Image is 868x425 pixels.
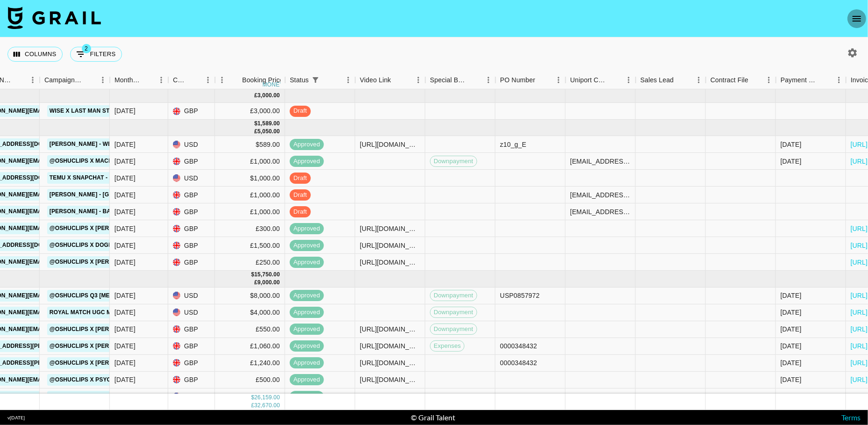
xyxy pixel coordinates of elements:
div: £3,000.00 [215,103,285,120]
div: lily.morgan@umusic.com [570,190,631,200]
button: Menu [762,73,776,87]
button: Menu [552,73,566,87]
button: Sort [188,73,201,86]
div: 1,589.00 [258,120,280,128]
span: Downpayment [430,308,477,317]
div: £1,000.00 [215,187,285,203]
div: £250.00 [215,254,285,271]
a: Temu X Snapchat - 2x Video Deal [47,172,155,184]
span: Downpayment [430,157,477,166]
div: https://www.tiktok.com/@oshuclips/video/7531379475716574486 [360,392,420,401]
div: z10_g_E [500,140,526,149]
div: $1,000.00 [215,170,285,187]
span: approved [290,258,324,267]
div: Video Link [355,71,425,89]
div: Contract File [706,71,776,89]
div: https://www.tiktok.com/@oshuclips/video/7526877306430770454?_d=secCgYIASAHKAESPgo8sXtECEZkM6CkGdD... [360,358,420,367]
div: £1,000.00 [215,153,285,170]
div: Payment Sent Date [776,71,846,89]
div: Sep '25 [115,106,136,115]
a: @oshuclips Q3 [MEDICAL_DATA] [47,290,150,302]
div: $589.00 [215,136,285,153]
div: Jul '25 [115,358,136,367]
div: USD [168,288,215,304]
button: Sort [674,73,687,86]
span: draft [290,174,311,183]
div: Aug '25 [115,241,136,250]
div: $ [251,271,254,279]
a: @oshuclips X [PERSON_NAME] [47,391,146,403]
button: Menu [154,73,168,87]
button: Menu [832,73,846,87]
img: Grail Talent [7,7,101,29]
button: Sort [13,73,26,86]
a: Wise X Last Man Stands - @oshuclips [47,105,172,117]
a: Royal Match UGC May [47,307,121,318]
span: approved [290,308,324,317]
div: 9,000.00 [258,279,280,287]
div: USD [168,389,215,405]
div: lily.morgan@umusic.com [570,207,631,216]
div: https://www.tiktok.com/@oshuclips/video/7540248754138483990 [360,241,420,250]
div: Status [290,71,309,89]
button: Show filters [70,47,122,62]
div: Uniport Contact Email [566,71,636,89]
div: £1,240.00 [215,355,285,372]
div: £ [254,279,258,287]
span: draft [290,107,311,115]
span: approved [290,375,324,384]
button: Sort [141,73,154,86]
div: Contract File [710,71,748,89]
div: Aug '25 [115,224,136,233]
div: 27/07/2025 [781,308,802,317]
button: Menu [96,73,110,87]
div: https://www.tiktok.com/@oshuclips/video/7532537440758762774 [360,324,420,334]
div: lily.morgan@umusic.com [570,157,631,166]
button: Menu [411,73,425,87]
span: 2 [82,44,91,53]
button: Menu [26,73,40,87]
div: 03/08/2025 [781,324,802,334]
button: Sort [609,73,622,86]
a: @oshuclips X [PERSON_NAME] [47,340,146,352]
button: Sort [819,73,832,86]
div: Campaign (Type) [44,71,83,89]
div: https://www.tiktok.com/@oshuclips/video/7529840721168469250 [360,375,420,384]
button: open drawer [847,9,866,28]
div: $4,000.00 [215,304,285,321]
div: GBP [168,153,215,170]
div: GBP [168,372,215,389]
div: £1,500.00 [215,237,285,254]
span: Downpayment [430,291,477,300]
div: £550.00 [215,321,285,338]
div: £ [254,128,258,136]
div: 0000348432 [500,358,537,367]
div: Currency [173,71,188,89]
a: [PERSON_NAME] - [GEOGRAPHIC_DATA][PERSON_NAME] [47,189,214,201]
div: Aug '25 [115,207,136,216]
div: USD [168,136,215,153]
div: money [263,82,284,87]
div: $ [254,120,258,128]
div: 24/07/2025 [781,358,802,367]
div: PO Number [495,71,566,89]
button: Sort [468,73,481,86]
div: 15,750.00 [254,271,280,279]
span: approved [290,342,324,351]
button: Menu [201,73,215,87]
div: Special Booking Type [425,71,495,89]
div: GBP [168,220,215,237]
div: Sales Lead [640,71,674,89]
span: approved [290,291,324,300]
button: Menu [215,73,229,87]
a: @oshuclips X [PERSON_NAME] [47,324,146,335]
div: 31/07/2025 [781,291,802,300]
div: GBP [168,237,215,254]
span: Expenses [430,342,464,351]
div: $8,000.00 [215,288,285,304]
div: USD [168,170,215,187]
span: draft [290,191,311,200]
div: Jul '25 [115,375,136,384]
div: GBP [168,254,215,271]
span: approved [290,241,324,250]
